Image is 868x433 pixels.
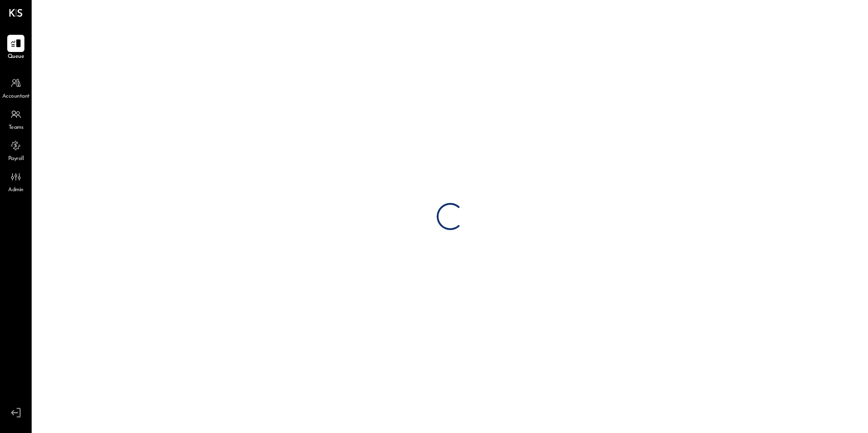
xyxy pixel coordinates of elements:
a: Payroll [0,137,31,163]
span: Queue [8,53,24,61]
a: Accountant [0,75,31,101]
a: Teams [0,106,31,132]
span: Payroll [8,155,24,163]
a: Queue [0,35,31,61]
span: Teams [9,124,24,132]
span: Admin [8,186,24,194]
span: Accountant [2,93,30,101]
a: Admin [0,168,31,194]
